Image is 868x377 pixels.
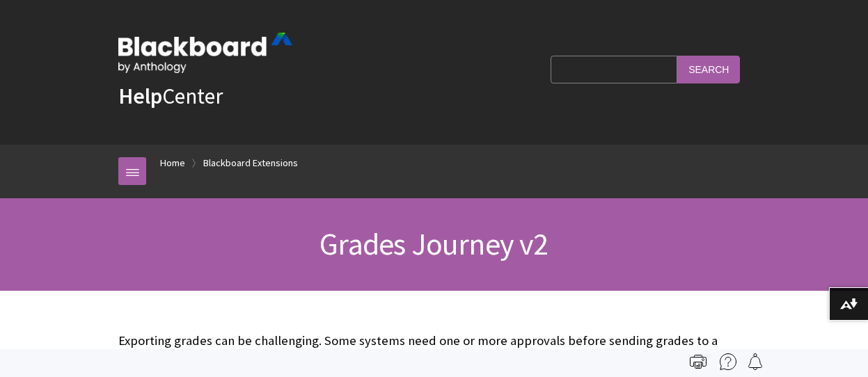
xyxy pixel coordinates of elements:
span: Grades Journey v2 [319,225,548,263]
a: Home [160,154,185,172]
strong: Help [118,82,162,110]
img: Print [690,353,707,370]
img: More help [720,353,736,370]
img: Follow this page [747,353,764,370]
input: Search [677,56,740,83]
img: Blackboard by Anthology [118,33,292,73]
a: Blackboard Extensions [203,154,298,172]
a: HelpCenter [118,82,223,110]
